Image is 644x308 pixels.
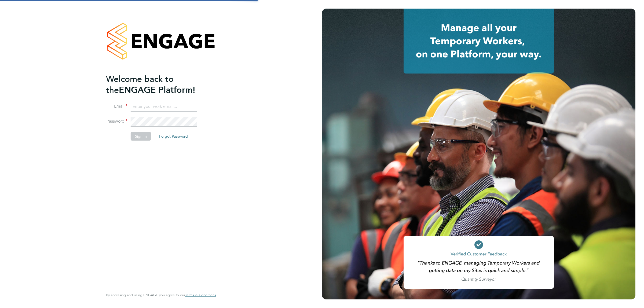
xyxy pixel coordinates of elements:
label: Password [106,119,127,124]
h2: ENGAGE Platform! [106,74,211,96]
a: Terms & Conditions [185,293,216,297]
span: Terms & Conditions [185,293,216,297]
span: By accessing and using ENGAGE you agree to our [106,293,216,297]
span: Welcome back to the [106,74,174,95]
button: Forgot Password [155,132,192,141]
label: Email [106,104,127,109]
input: Enter your work email... [131,102,197,112]
button: Sign In [131,132,151,141]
